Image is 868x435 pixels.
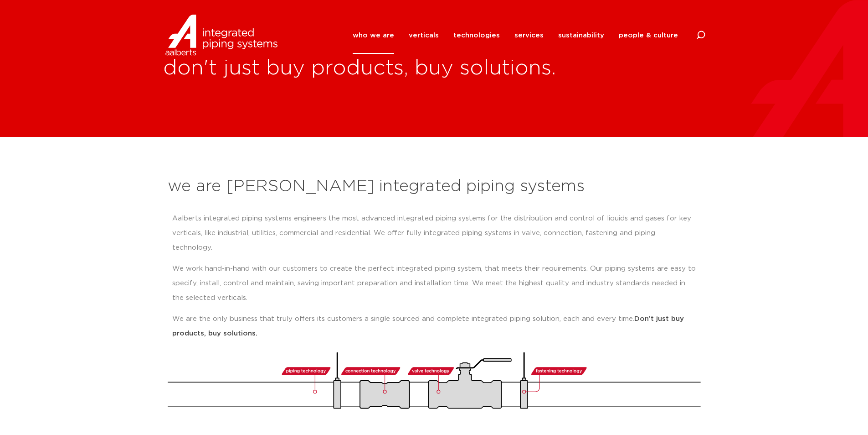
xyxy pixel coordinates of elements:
a: who we are [353,17,394,54]
h2: we are [PERSON_NAME] integrated piping systems [168,176,701,198]
nav: Menu [353,17,678,54]
a: verticals [409,17,439,54]
a: services [514,17,544,54]
p: We are the only business that truly offers its customers a single sourced and complete integrated... [172,312,696,341]
a: technologies [453,17,500,54]
a: people & culture [619,17,678,54]
p: Aalberts integrated piping systems engineers the most advanced integrated piping systems for the ... [172,211,696,255]
p: We work hand-in-hand with our customers to create the perfect integrated piping system, that meet... [172,262,696,305]
a: sustainability [558,17,604,54]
